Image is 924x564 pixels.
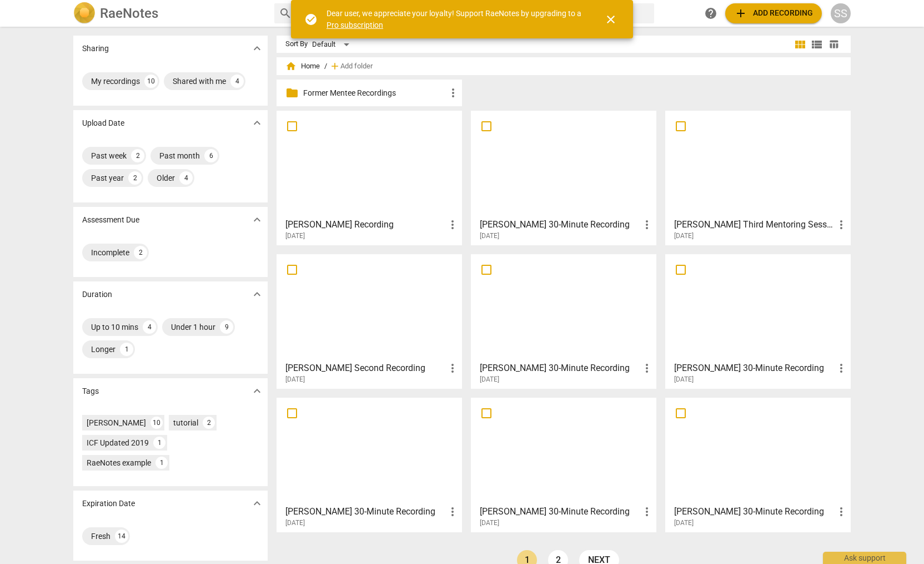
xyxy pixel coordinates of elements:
h3: Sarah P Third Mentoring Session Transcript [674,218,835,231]
a: [PERSON_NAME] 30-Minute Recording[DATE] [669,258,847,384]
span: view_list [810,38,823,51]
div: Dear user, we appreciate your loyalty! Support RaeNotes by upgrading to a [327,8,584,31]
div: Older [157,172,175,184]
span: more_vert [446,362,459,375]
span: table_chart [828,39,839,50]
div: 1 [120,343,133,356]
button: Show more [249,211,265,228]
h2: RaeNotes [100,6,158,21]
span: more_vert [640,218,654,231]
button: Tile view [792,36,808,53]
div: 10 [144,75,158,88]
a: [PERSON_NAME] 30-Minute Recording[DATE] [475,258,652,384]
div: 9 [220,320,233,334]
span: [DATE] [674,375,694,384]
button: Show more [249,286,265,303]
span: add [329,61,340,72]
button: SS [831,3,851,23]
a: [PERSON_NAME] Recording[DATE] [280,115,458,240]
span: folder [285,86,299,100]
span: [DATE] [674,518,694,528]
div: 14 [115,530,128,543]
span: expand_more [250,213,264,226]
div: 1 [153,437,165,449]
a: [PERSON_NAME] 30-Minute Recording[DATE] [669,402,847,527]
div: 10 [150,417,163,429]
span: check_circle [304,13,318,26]
span: / [324,62,327,71]
div: Ask support [823,552,906,564]
div: Up to 10 mins [91,321,138,333]
span: help [704,7,717,20]
a: LogoRaeNotes [73,2,265,24]
div: tutorial [173,417,198,428]
h3: Vivian Lee 30-Minute Recording [480,362,640,375]
span: Home [285,61,320,72]
h3: Joel Ebsworth 30-Minute Recording [480,218,640,231]
div: Past month [159,150,200,161]
div: RaeNotes example [87,457,151,468]
div: Fresh [91,531,111,542]
span: expand_more [250,116,264,130]
h3: Karin Johnson Second Recording [285,362,446,375]
p: Tags [82,385,99,397]
div: Past year [91,172,124,184]
a: [PERSON_NAME] 30-Minute Recording[DATE] [475,402,652,527]
span: [DATE] [480,375,499,384]
div: Shared with me [173,76,226,87]
span: more_vert [835,218,848,231]
span: add [734,7,747,20]
div: Sort By [285,40,308,48]
a: Help [701,3,721,23]
button: Show more [249,495,265,512]
button: Show more [249,115,265,131]
div: 2 [131,149,144,162]
span: more_vert [446,86,460,100]
span: [DATE] [674,231,694,241]
span: [DATE] [285,231,305,241]
div: 4 [143,320,156,334]
p: Sharing [82,43,109,55]
h3: Jenay Karlson 30-Minute Recording [285,505,446,518]
a: [PERSON_NAME] 30-Minute Recording[DATE] [475,115,652,240]
h3: Monika Smyczek 30-Minute Recording [674,362,835,375]
button: List view [808,36,825,53]
span: more_vert [640,362,654,375]
h3: Kari JohhnsonSecond Recording [285,218,446,231]
p: Duration [82,289,112,300]
span: [DATE] [285,518,305,528]
span: more_vert [446,218,459,231]
div: 6 [204,149,218,162]
div: Default [312,36,353,53]
h3: Lovisa Målerin 30-Minute Recording [480,505,640,518]
span: expand_more [250,288,264,301]
div: 4 [179,171,193,185]
div: 1 [155,457,168,469]
span: Add recording [734,7,813,20]
button: Close [597,6,624,33]
div: My recordings [91,76,140,87]
p: Upload Date [82,117,124,129]
a: [PERSON_NAME] Third Mentoring Session Transcript[DATE] [669,115,847,240]
span: more_vert [835,362,848,375]
a: [PERSON_NAME] 30-Minute Recording[DATE] [280,402,458,527]
div: 4 [230,75,244,88]
a: [PERSON_NAME] Second Recording[DATE] [280,258,458,384]
span: [DATE] [480,231,499,241]
span: search [279,7,292,20]
span: more_vert [835,505,848,518]
button: Show more [249,383,265,399]
button: Show more [249,40,265,57]
span: expand_more [250,497,264,510]
img: Logo [73,2,96,24]
p: Expiration Date [82,498,135,509]
div: 2 [128,171,142,185]
div: 2 [203,417,215,429]
span: [DATE] [285,375,305,384]
button: Table view [825,36,842,53]
div: [PERSON_NAME] [87,417,146,428]
span: close [604,13,617,26]
span: home [285,61,297,72]
span: more_vert [640,505,654,518]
